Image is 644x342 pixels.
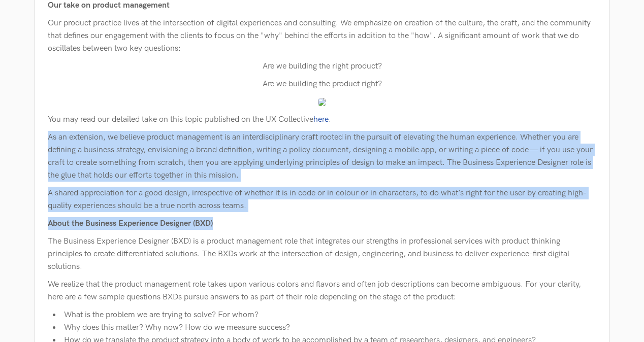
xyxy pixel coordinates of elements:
[48,78,596,90] p: Are we building the product right?
[48,113,596,126] p: You may read our detailed take on this topic published on the UX Collective .
[48,187,596,212] p: A shared appreciation for a good design, irrespective of whether it is in code or in colour or in...
[53,309,596,321] li: What is the problem we are trying to solve? For whom?
[48,235,596,273] p: The Business Experience Designer (BXD) is a product management role that integrates our strengths...
[48,219,213,228] b: About the Business Experience Designer (BXD)
[48,60,596,73] p: Are we building the right product?
[48,131,596,182] p: As an extension, we believe product management is an interdisciplinary craft rooted in the pursui...
[48,1,170,10] b: Our take on product management
[48,278,596,303] p: We realize that the product management role takes upon various colors and flavors and often job d...
[313,115,329,124] a: here
[53,321,596,334] li: Why does this matter? Why now? How do we measure success?
[48,17,596,55] p: Our product practice lives at the intersection of digital experiences and consulting. We emphasiz...
[318,98,326,106] img: b730f368-f968-4f38-ad1d-c814c3b72233.png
